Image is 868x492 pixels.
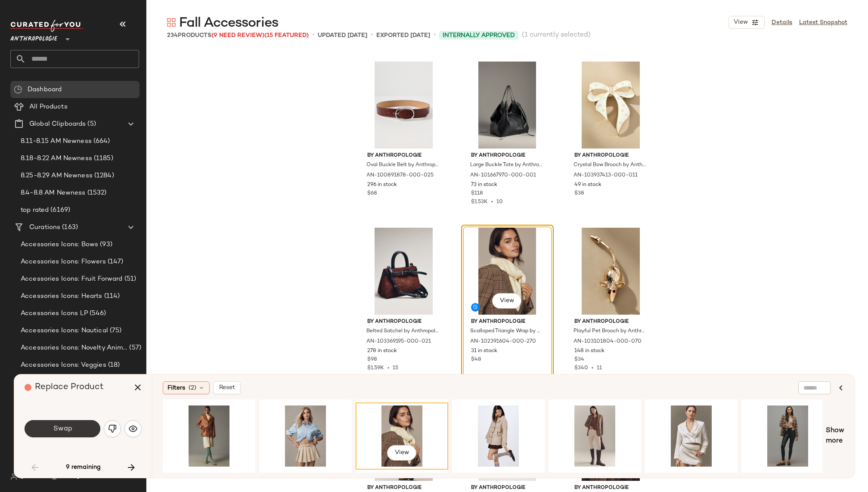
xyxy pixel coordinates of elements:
[179,15,278,32] span: Fall Accessories
[464,62,551,149] img: 101667970_001_b
[21,205,49,215] span: top rated
[366,172,434,179] span: AN-100891878-000-025
[29,223,60,232] span: Curations
[60,223,78,232] span: (163)
[366,338,431,346] span: AN-103369195-000-021
[25,420,100,437] button: Swap
[574,365,588,371] span: $340
[21,257,106,267] span: Accessories Icons: Flowers
[470,161,543,169] span: Large Buckle Tote by Anthropologie in Black, Women's, Polyester/Polyurethane
[92,154,113,164] span: (1185)
[744,405,831,467] img: 103307062_001_b
[360,228,447,315] img: 103369195_021_b
[86,188,107,198] span: (1532)
[93,171,114,181] span: (1284)
[597,365,602,371] span: 11
[367,190,377,198] span: $68
[376,31,430,40] p: Exported [DATE]
[312,30,314,40] span: •
[86,119,96,129] span: (5)
[367,318,440,326] span: By Anthropologie
[10,20,84,32] img: cfy_white_logo.C9jOOHJF.svg
[496,199,503,205] span: 10
[219,384,235,391] span: Reset
[367,152,440,160] span: By Anthropologie
[167,18,176,27] img: svg%3e
[21,240,98,250] span: Accessories Icons: Bows
[106,257,124,267] span: (147)
[367,181,397,189] span: 296 in stock
[21,309,88,319] span: Accessories Icons LP
[470,172,536,179] span: AN-101667970-000-001
[21,291,102,301] span: Accessories Icons: Hearts
[28,85,62,95] span: Dashboard
[574,152,647,160] span: By Anthropologie
[29,102,68,112] span: All Products
[464,228,551,315] img: 102391604_270_p
[123,274,136,284] span: (51)
[574,484,647,492] span: By Anthropologie
[471,152,544,160] span: By Anthropologie
[167,384,185,393] span: Filters
[167,32,178,39] span: 234
[98,240,112,250] span: (93)
[826,426,844,446] span: Show more
[772,18,792,27] a: Details
[21,343,127,353] span: Accessories Icons: Novelty Animal
[21,136,92,146] span: 8.11-8.15 AM Newness
[108,326,122,336] span: (75)
[129,424,137,433] img: svg%3e
[21,326,108,336] span: Accessories Icons: Nautical
[367,347,397,355] span: 278 in stock
[35,383,104,392] span: Replace Product
[367,356,377,364] span: $98
[211,32,264,39] span: (9 Need Review)
[567,62,654,149] img: 103937413_011_b
[384,365,393,371] span: •
[166,405,252,467] img: 93537462_030_b
[367,365,384,371] span: $1.59K
[366,328,439,335] span: Belted Satchel by Anthropologie in Brown, Women's, Polyester/Polyurethane
[574,356,584,364] span: $34
[14,85,22,94] img: svg%3e
[648,405,735,467] img: 100505452_010_b14
[21,188,86,198] span: 8.4-8.8 AM Newness
[573,328,646,335] span: Playful Pet Brooch by Anthropologie in Gold, Women's, Gold/Plated Brass
[66,464,101,471] span: 9 remaining
[488,199,496,205] span: •
[53,425,72,433] span: Swap
[574,190,584,198] span: $38
[471,181,497,189] span: 73 in stock
[574,347,604,355] span: 148 in stock
[21,154,92,164] span: 8.18-8.22 AM Newness
[127,343,141,353] span: (57)
[264,32,309,39] span: (15 Featured)
[167,31,309,40] div: Products
[393,365,398,371] span: 15
[10,29,57,45] span: Anthropologie
[387,445,416,461] button: View
[733,19,748,26] span: View
[573,338,642,346] span: AN-103101804-000-070
[471,484,544,492] span: By Anthropologie
[213,381,241,394] button: Reset
[29,119,86,129] span: Global Clipboards
[21,360,106,370] span: Accessories Icons: Veggies
[102,291,120,301] span: (114)
[49,205,70,215] span: (6169)
[88,309,106,319] span: (546)
[108,424,117,433] img: svg%3e
[189,384,196,393] span: (2)
[443,31,515,40] span: Internally Approved
[360,62,447,149] img: 100891878_025_b
[367,484,440,492] span: By Anthropologie
[394,449,409,456] span: View
[106,360,120,370] span: (18)
[455,405,542,467] img: 98912298_010_p
[471,199,488,205] span: $1.53K
[552,405,638,467] img: 102736402_012_b
[434,30,436,40] span: •
[573,161,646,169] span: Crystal Bow Brooch by Anthropologie in Ivory, Women's, Gold/Plated Brass/Enamel
[728,16,765,29] button: View
[471,190,483,198] span: $118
